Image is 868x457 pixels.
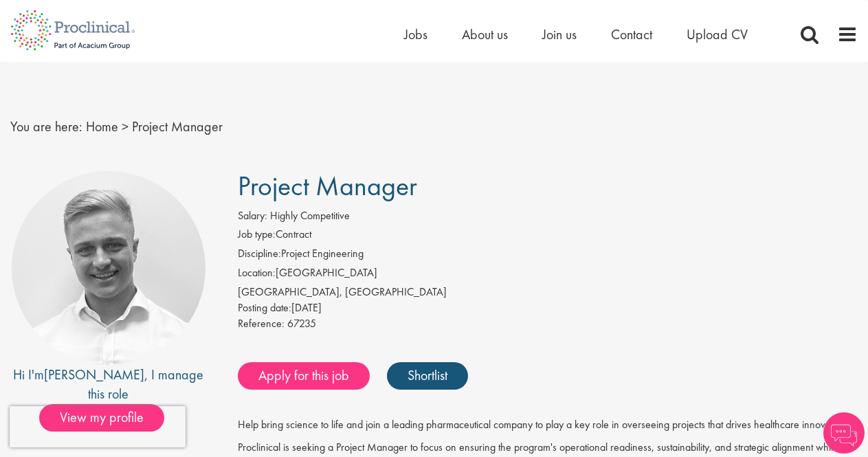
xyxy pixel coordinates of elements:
[238,168,417,203] span: Project Manager
[238,265,276,281] label: Location:
[238,300,858,316] div: [DATE]
[387,362,468,390] a: Shortlist
[238,316,285,332] label: Reference:
[238,285,858,300] div: [GEOGRAPHIC_DATA], [GEOGRAPHIC_DATA]
[122,118,129,135] span: >
[86,118,118,135] a: breadcrumb link
[823,412,865,454] img: Chatbot
[39,404,164,432] span: View my profile
[132,118,223,135] span: Project Manager
[10,406,186,447] iframe: reCAPTCHA
[238,417,858,433] p: Help bring science to life and join a leading pharmaceutical company to play a key role in overse...
[404,25,427,43] a: Jobs
[238,300,291,315] span: Posting date:
[287,316,316,331] span: 67235
[238,362,370,390] a: Apply for this job
[44,366,144,383] a: [PERSON_NAME]
[542,25,577,43] a: Join us
[10,118,82,135] span: You are here:
[238,265,858,285] li: [GEOGRAPHIC_DATA]
[10,365,207,404] div: Hi I'm , I manage this role
[238,208,267,224] label: Salary:
[12,171,205,365] img: imeage of recruiter Joshua Bye
[270,208,350,223] span: Highly Competitive
[238,227,276,243] label: Job type:
[687,25,748,43] a: Upload CV
[238,227,858,246] li: Contract
[462,25,508,43] a: About us
[238,246,858,265] li: Project Engineering
[611,25,652,43] a: Contact
[238,246,281,262] label: Discipline:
